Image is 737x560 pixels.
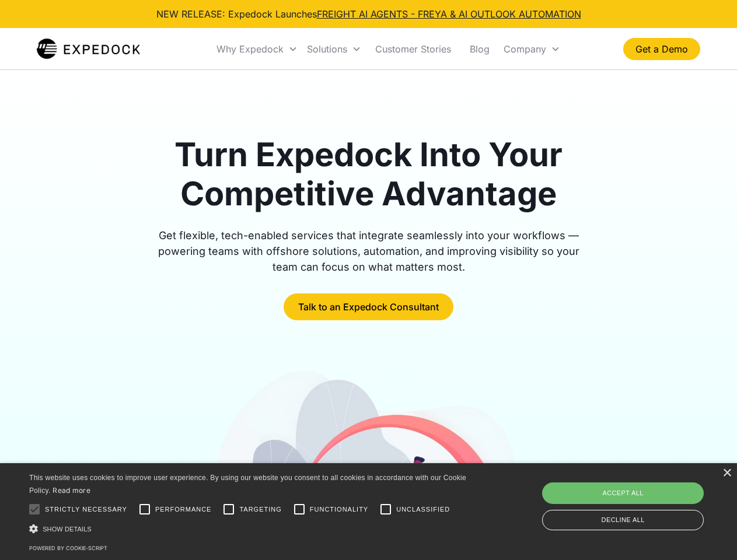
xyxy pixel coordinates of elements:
[53,486,90,495] a: Read more
[239,505,281,514] span: Targeting
[145,135,593,213] h1: Turn Expedock Into Your Competitive Advantage
[212,29,302,69] div: Why Expedock
[623,38,700,60] a: Get a Demo
[317,8,581,20] a: FREIGHT AI AGENTS - FREYA & AI OUTLOOK AUTOMATION
[366,29,460,69] a: Customer Stories
[499,29,565,69] div: Company
[37,37,140,61] img: Expedock Logo
[29,545,107,551] a: Powered by cookie-script
[156,7,581,21] div: NEW RELEASE: Expedock Launches
[155,505,212,514] span: Performance
[284,293,453,320] a: Talk to an Expedock Consultant
[37,37,140,61] a: home
[29,523,470,535] div: Show details
[504,43,546,55] div: Company
[45,505,127,514] span: Strictly necessary
[460,29,499,69] a: Blog
[302,29,366,69] div: Solutions
[216,43,284,55] div: Why Expedock
[145,228,593,275] div: Get flexible, tech-enabled services that integrate seamlessly into your workflows — powering team...
[396,505,450,514] span: Unclassified
[307,43,347,55] div: Solutions
[43,526,92,533] span: Show details
[543,434,737,560] iframe: Chat Widget
[310,505,368,514] span: Functionality
[29,474,466,495] span: This website uses cookies to improve user experience. By using our website you consent to all coo...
